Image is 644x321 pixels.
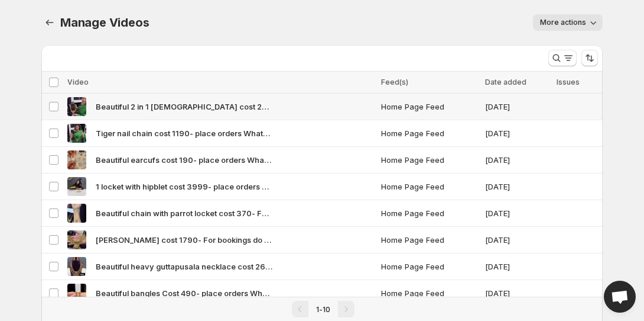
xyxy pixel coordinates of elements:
[67,150,86,169] img: Beautiful earcufs cost 190- place orders WhatsApp to 8886428899 9908670788 8886428877 COD is also...
[67,97,86,116] img: Beautiful 2 in 1 haram cost 2999- place orders WhatsApp to 8886428899 9908670788 8886428877 COD i...
[67,230,86,249] img: Jelebi Haram cost 1790- For bookings do WhatsApp 9908670788 8886428899 8886428877 COD is also ava...
[485,78,526,86] span: Date added
[67,177,86,196] img: 1 locket with hipblet cost 3999- place orders WhatsApp to 8886428899 9908670788 8886428877 COD is...
[67,204,86,223] img: Beautiful chain with parrot locket cost 370- For bookings do WhatsApp 9908670788 8886428899 88864...
[482,200,553,227] td: [DATE]
[96,234,273,246] span: [PERSON_NAME] cost 1790- For bookings do WhatsApp [PHONE_NUMBER] [PHONE_NUMBER] 8886428877 COD is...
[67,257,86,276] img: Beautiful heavy guttapusala necklace cost 2690- place orders WhatsApp to 8886428899 9908670788 88...
[482,147,553,174] td: [DATE]
[381,261,478,272] span: Home Page Feed
[316,305,330,314] span: 1-10
[96,101,273,113] span: Beautiful 2 in 1 [DEMOGRAPHIC_DATA] cost 2999- place orders WhatsApp to [PHONE_NUMBER] [PHONE_NUM...
[96,287,273,299] span: Beautiful bangles Cost 490- place orders WhatsApp to [PHONE_NUMBER] [PHONE_NUMBER] 8886428877 COD...
[482,280,553,307] td: [DATE]
[581,50,598,66] button: Sort the results
[41,297,603,321] nav: Pagination
[67,78,89,86] span: Video
[67,124,86,143] img: Tiger nail chain cost 1190- place orders WhatsApp to 8886428899 9908670788 8886428877 COD is also...
[381,78,408,86] span: Feed(s)
[482,253,553,280] td: [DATE]
[533,14,603,31] button: More actions
[96,154,273,166] span: Beautiful earcufs cost 190- place orders WhatsApp to [PHONE_NUMBER] [PHONE_NUMBER] 8886428877 COD...
[482,94,553,120] td: [DATE]
[96,261,273,272] span: Beautiful heavy guttapusala necklace cost 2690- place orders WhatsApp to [PHONE_NUMBER] [PHONE_NU...
[96,207,273,219] span: Beautiful chain with parrot locket cost 370- For bookings do WhatsApp [PHONE_NUMBER] [PHONE_NUMBE...
[548,50,577,66] button: Search and filter results
[381,181,478,192] span: Home Page Feed
[482,227,553,253] td: [DATE]
[67,284,86,303] img: Beautiful bangles Cost 490- place orders WhatsApp to 8886428899 9908670788 8886428877 COD is also...
[41,14,58,31] button: Manage Videos
[604,281,636,313] div: Open chat
[381,154,478,166] span: Home Page Feed
[482,120,553,147] td: [DATE]
[381,127,478,139] span: Home Page Feed
[557,78,580,86] span: Issues
[60,15,149,30] span: Manage Videos
[96,181,273,192] span: 1 locket with hipblet cost 3999- place orders WhatsApp to [PHONE_NUMBER] [PHONE_NUMBER] 888642887...
[540,18,586,27] span: More actions
[381,207,478,219] span: Home Page Feed
[482,174,553,200] td: [DATE]
[381,287,478,299] span: Home Page Feed
[96,127,273,139] span: Tiger nail chain cost 1190- place orders WhatsApp to [PHONE_NUMBER] [PHONE_NUMBER] 8886428877 COD...
[381,234,478,246] span: Home Page Feed
[381,101,478,113] span: Home Page Feed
